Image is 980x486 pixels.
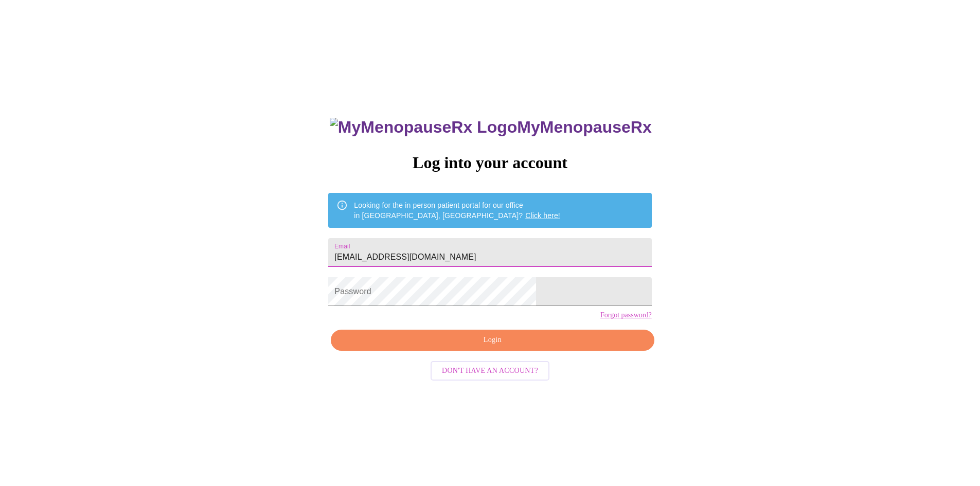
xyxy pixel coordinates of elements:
[343,334,642,347] span: Login
[525,211,560,220] a: Click here!
[354,196,560,225] div: Looking for the in person patient portal for our office in [GEOGRAPHIC_DATA], [GEOGRAPHIC_DATA]?
[442,365,538,377] span: Don't have an account?
[330,118,517,137] img: MyMenopauseRx Logo
[428,365,552,374] a: Don't have an account?
[600,311,652,319] a: Forgot password?
[331,330,654,351] button: Login
[328,153,651,172] h3: Log into your account
[330,118,652,137] h3: MyMenopauseRx
[431,361,549,381] button: Don't have an account?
